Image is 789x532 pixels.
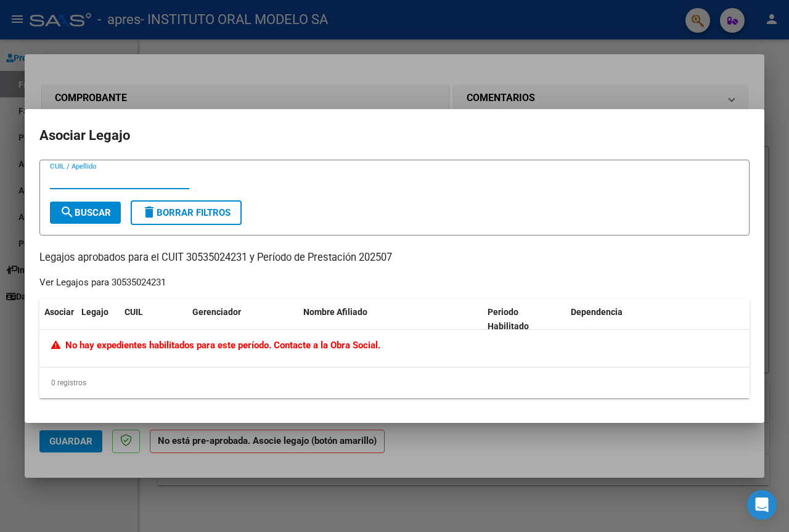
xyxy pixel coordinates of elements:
[747,490,777,520] div: Open Intercom Messenger
[44,307,74,317] span: Asociar
[50,202,121,224] button: Buscar
[187,299,298,340] datatable-header-cell: Gerenciador
[298,299,483,340] datatable-header-cell: Nombre Afiliado
[51,340,380,351] span: No hay expedientes habilitados para este período. Contacte a la Obra Social.
[192,307,241,317] span: Gerenciador
[39,299,76,340] datatable-header-cell: Asociar
[142,205,157,219] mat-icon: delete
[39,124,750,147] h2: Asociar Legajo
[81,307,108,317] span: Legajo
[483,299,566,340] datatable-header-cell: Periodo Habilitado
[571,307,623,317] span: Dependencia
[142,207,231,218] span: Borrar Filtros
[566,299,750,340] datatable-header-cell: Dependencia
[125,307,143,317] span: CUIL
[60,205,75,219] mat-icon: search
[60,207,111,218] span: Buscar
[39,276,166,290] div: Ver Legajos para 30535024231
[131,200,242,225] button: Borrar Filtros
[39,367,750,398] div: 0 registros
[488,307,529,331] span: Periodo Habilitado
[303,307,367,317] span: Nombre Afiliado
[39,250,750,266] p: Legajos aprobados para el CUIT 30535024231 y Período de Prestación 202507
[76,299,120,340] datatable-header-cell: Legajo
[120,299,187,340] datatable-header-cell: CUIL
